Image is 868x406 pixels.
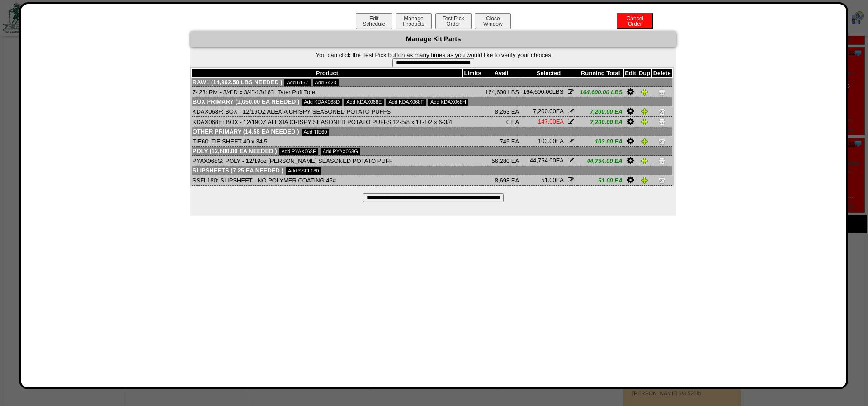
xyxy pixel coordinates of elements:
[284,79,310,86] a: Add 6157
[530,157,556,164] span: 44,754.00
[286,167,321,175] a: Add SSFL180
[313,79,339,86] a: Add 7423
[302,129,330,136] a: Add TIE60
[658,88,665,96] img: Delete Item
[533,108,563,115] span: EA
[658,157,665,164] img: Delete Item
[192,127,672,136] td: Other Primary (14.58 EA needed )
[192,97,672,106] td: Box Primary (1,050.00 EA needed )
[192,175,462,186] td: SSFL180: SLIPSHEET - NO POLYMER COATING 45#
[530,157,563,164] span: EA
[192,147,672,156] td: Poly (12,600.00 EA needed )
[192,69,462,78] th: Product
[321,148,360,155] a: Add PYAX068G
[192,117,462,127] td: KDAX068H: BOX - 12/19OZ ALEXIA CRISPY SEASONED POTATO PUFFS 12-5/8 x 11-1/2 x 6-3/4
[617,13,653,29] button: CancelOrder
[356,13,392,29] button: EditSchedule
[658,108,665,115] img: Delete Item
[541,177,556,183] span: 51.00
[192,136,462,147] td: TIE60: TIE SHEET 40 x 34.5
[641,88,648,96] img: Duplicate Item
[475,13,511,29] button: CloseWindow
[641,108,648,115] img: Duplicate Item
[523,88,564,95] span: LBS
[577,69,623,78] th: Running Total
[641,157,648,164] img: Duplicate Item
[474,20,512,27] a: CloseWindow
[483,87,520,97] td: 164,600 LBS
[523,88,552,95] span: 164,600.00
[192,156,462,166] td: PYAX068G: POLY - 12/19oz [PERSON_NAME] SEASONED POTATO PUFF
[651,69,672,78] th: Delete
[658,118,665,125] img: Delete Item
[641,118,648,125] img: Duplicate Item
[302,99,342,106] a: Add KDAX068D
[641,138,648,145] img: Duplicate Item
[538,118,556,125] span: 147.00
[520,69,577,78] th: Selected
[538,118,563,125] span: EA
[462,69,483,78] th: Limits
[577,87,623,97] td: 164,600.00 LBS
[577,175,623,186] td: 51.00 EA
[658,138,665,145] img: Delete Item
[279,148,318,155] a: Add PYAX068F
[538,138,563,144] span: EA
[192,87,462,97] td: 7423: RM - 3/4"D x 3/4"-13/16"L Tater Puff Tote
[538,138,556,144] span: 103.00
[658,177,665,184] img: Delete Item
[577,156,623,166] td: 44,754.00 EA
[190,31,676,47] div: Manage Kit Parts
[192,78,672,87] td: Raw1 (14,962.50 LBS needed )
[483,117,520,127] td: 0 EA
[428,99,468,106] a: Add KDAX068H
[190,52,676,67] form: You can click the Test Pick button as many times as you would like to verify your choices
[641,177,648,184] img: Duplicate Item
[483,106,520,117] td: 8,263 EA
[533,108,556,115] span: 7,200.00
[192,106,462,117] td: KDAX068F: BOX - 12/19OZ ALEXIA CRISPY SEASONED POTATO PUFFS
[541,177,563,183] span: EA
[483,156,520,166] td: 56,280 EA
[623,69,637,78] th: Edit
[396,13,432,29] button: ManageProducts
[344,99,384,106] a: Add KDAX068E
[483,136,520,147] td: 745 EA
[637,69,651,78] th: Dup
[386,99,426,106] a: Add KDAX068F
[435,13,472,29] button: Test PickOrder
[577,106,623,117] td: 7,200.00 EA
[192,166,672,175] td: Slipsheets (7.25 EA needed )
[577,136,623,147] td: 103.00 EA
[483,175,520,186] td: 8,698 EA
[483,69,520,78] th: Avail
[577,117,623,127] td: 7,200.00 EA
